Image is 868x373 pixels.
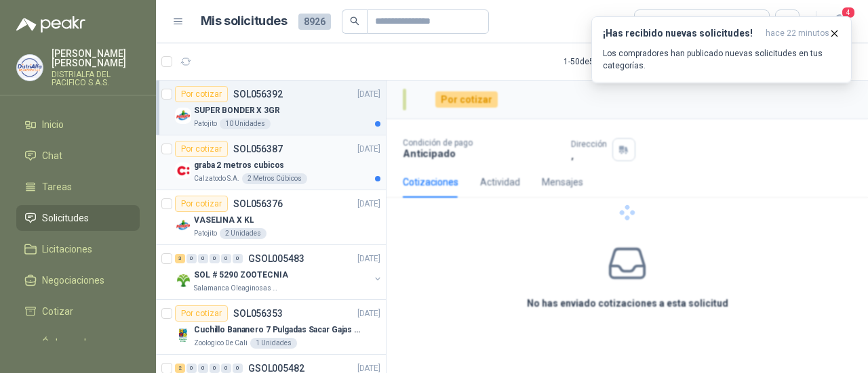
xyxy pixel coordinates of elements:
div: 0 [221,254,231,263]
button: 4 [827,9,852,34]
div: Por cotizar [175,196,228,212]
a: Por cotizarSOL056387[DATE] Company Logograba 2 metros cubicosCalzatodo S.A.2 Metros Cúbicos [156,135,386,190]
div: 2 [175,364,185,373]
div: Todas [643,14,671,29]
h1: Mis solicitudes [201,12,288,31]
div: 0 [233,254,243,263]
a: Por cotizarSOL056376[DATE] Company LogoVASELINA X KLPatojito2 Unidades [156,190,386,245]
p: SOL056392 [233,89,283,99]
div: 1 - 50 de 5158 [564,51,652,72]
img: Company Logo [175,327,191,343]
a: Por cotizarSOL056392[DATE] Company LogoSUPER BONDER X 3GRPatojito10 Unidades [156,81,386,135]
span: 4 [841,6,856,19]
div: 1 Unidades [250,338,297,349]
a: Inicio [16,112,140,137]
p: [DATE] [357,88,380,101]
a: Órdenes de Compra [16,330,140,370]
p: Patojito [194,228,217,239]
span: Negociaciones [42,273,104,288]
p: GSOL005482 [248,364,304,373]
p: Salamanca Oleaginosas SAS [194,283,279,294]
p: GSOL005483 [248,254,304,263]
div: 0 [198,254,208,263]
a: Cotizar [16,299,140,324]
span: Órdenes de Compra [42,335,127,365]
p: SUPER BONDER X 3GR [194,104,280,117]
a: Negociaciones [16,267,140,293]
p: SOL # 5290 ZOOTECNIA [194,269,288,282]
p: [DATE] [357,307,380,320]
span: Chat [42,148,62,163]
a: Por cotizarSOL056353[DATE] Company LogoCuchillo Bananero 7 Pulgadas Sacar Gajas O Deshoje O Desma... [156,300,386,355]
div: 0 [233,364,243,373]
div: 0 [210,254,220,263]
p: Calzatodo S.A. [194,173,239,184]
img: Company Logo [175,217,191,234]
p: Zoologico De Cali [194,338,248,349]
p: [DATE] [357,253,380,265]
div: 0 [186,254,197,263]
div: 10 Unidades [220,118,271,129]
a: 3 0 0 0 0 0 GSOL005483[DATE] Company LogoSOL # 5290 ZOOTECNIASalamanca Oleaginosas SAS [175,250,383,294]
span: hace 22 minutos [766,28,829,39]
a: Licitaciones [16,236,140,262]
img: Company Logo [175,108,191,124]
div: 2 Unidades [220,228,267,239]
div: Por cotizar [175,141,228,157]
p: [DATE] [357,198,380,211]
a: Solicitudes [16,205,140,231]
a: Tareas [16,174,140,200]
span: search [350,16,359,26]
img: Company Logo [175,272,191,288]
p: [DATE] [357,143,380,156]
p: SOL056387 [233,144,283,154]
span: Inicio [42,117,64,132]
img: Company Logo [175,162,191,179]
p: graba 2 metros cubicos [194,159,284,172]
p: Patojito [194,118,217,129]
div: 0 [221,364,231,373]
p: [PERSON_NAME] [PERSON_NAME] [52,49,140,68]
p: SOL056353 [233,309,283,318]
span: 8926 [298,14,331,30]
span: Tareas [42,179,72,194]
span: Solicitudes [42,211,89,225]
p: VASELINA X KL [194,214,254,227]
div: 2 Metros Cúbicos [242,173,307,184]
div: Por cotizar [175,86,228,102]
img: Logo peakr [16,16,85,32]
span: Cotizar [42,304,73,319]
img: Company Logo [17,55,43,81]
p: SOL056376 [233,199,283,209]
div: 0 [198,364,208,373]
p: Cuchillo Bananero 7 Pulgadas Sacar Gajas O Deshoje O Desman [194,324,363,336]
div: 0 [186,364,197,373]
button: ¡Has recibido nuevas solicitudes!hace 22 minutos Los compradores han publicado nuevas solicitudes... [591,16,852,83]
p: Los compradores han publicado nuevas solicitudes en tus categorías. [603,47,840,72]
span: Licitaciones [42,242,92,257]
div: 3 [175,254,185,263]
div: 0 [210,364,220,373]
p: DISTRIALFA DEL PACIFICO S.A.S. [52,70,140,87]
h3: ¡Has recibido nuevas solicitudes! [603,28,760,39]
a: Chat [16,143,140,169]
div: Por cotizar [175,305,228,322]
